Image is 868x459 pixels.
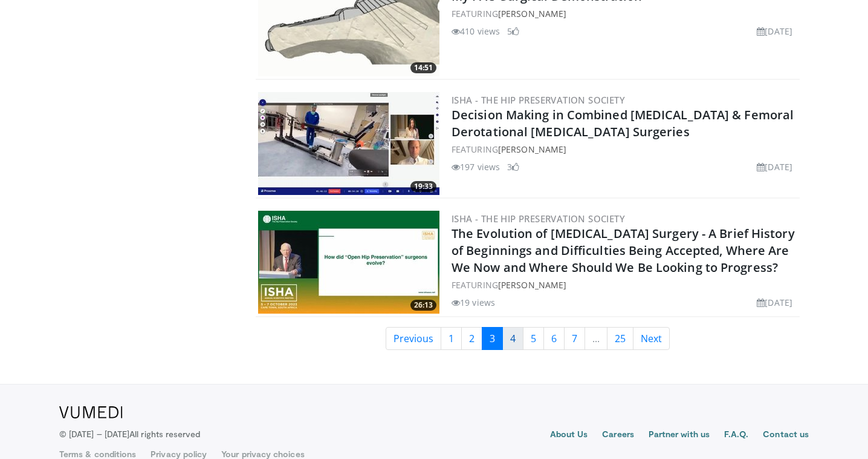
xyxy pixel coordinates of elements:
a: Next [633,327,670,350]
li: [DATE] [757,25,792,38]
a: Contact us [763,428,809,443]
div: FEATURING [452,279,797,291]
a: 4 [502,327,523,350]
a: Decision Making in Combined [MEDICAL_DATA] & Femoral Derotational [MEDICAL_DATA] Surgeries [452,107,794,140]
a: [PERSON_NAME] [498,279,566,291]
a: 7 [564,327,585,350]
span: All rights reserved [129,429,200,439]
p: © [DATE] – [DATE] [59,428,201,440]
a: F.A.Q. [724,428,748,443]
a: [PERSON_NAME] [498,144,566,155]
span: 19:33 [410,181,436,192]
span: 26:13 [410,300,436,311]
a: Previous [386,327,441,350]
img: 348e9ce0-4a0d-4f3b-b302-099c9c2e7ab7.300x170_q85_crop-smart_upscale.jpg [258,211,439,314]
a: 5 [523,327,544,350]
a: 1 [441,327,462,350]
img: VuMedi Logo [59,406,123,418]
a: About Us [550,428,588,443]
li: [DATE] [757,160,792,173]
a: 25 [607,327,633,350]
li: 19 views [452,296,495,309]
li: 410 views [452,25,500,38]
div: FEATURING [452,7,797,20]
a: The Evolution of [MEDICAL_DATA] Surgery - A Brief History of Beginnings and Difficulties Being Ac... [452,225,795,276]
a: 3 [482,327,503,350]
span: 14:51 [410,62,436,73]
a: ISHA - The Hip Preservation Society [452,213,625,225]
img: 319a0f4e-a582-4c07-af16-e956a0d58bcf.300x170_q85_crop-smart_upscale.jpg [258,92,439,195]
a: [PERSON_NAME] [498,8,566,19]
a: Careers [602,428,634,443]
li: 3 [507,160,519,173]
li: [DATE] [757,296,792,309]
div: FEATURING [452,143,797,156]
nav: Search results pages [256,327,800,350]
a: 2 [461,327,482,350]
a: 26:13 [258,211,439,314]
a: ISHA - The Hip Preservation Society [452,94,625,106]
a: 6 [543,327,565,350]
li: 197 views [452,160,500,173]
a: 19:33 [258,92,439,195]
a: Partner with us [649,428,710,443]
li: 5 [507,25,519,38]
